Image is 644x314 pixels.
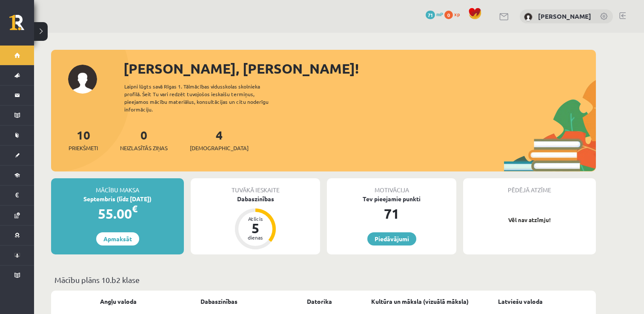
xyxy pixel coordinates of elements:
[327,203,456,224] div: 71
[444,11,464,17] a: 0 xp
[498,297,543,306] a: Latviešu valoda
[51,178,184,194] div: Mācību maksa
[123,58,596,79] div: [PERSON_NAME], [PERSON_NAME]!
[191,178,320,194] div: Tuvākā ieskaite
[327,178,456,194] div: Motivācija
[120,144,168,152] span: Neizlasītās ziņas
[444,11,453,19] span: 0
[69,144,98,152] span: Priekšmeti
[190,144,249,152] span: [DEMOGRAPHIC_DATA]
[538,12,591,20] a: [PERSON_NAME]
[243,216,268,221] div: Atlicis
[426,11,443,17] a: 71 mP
[191,194,320,203] div: Dabaszinības
[54,274,592,285] p: Mācību plāns 10.b2 klase
[467,216,592,224] p: Vēl nav atzīmju!
[327,194,456,203] div: Tev pieejamie punkti
[463,178,596,194] div: Pēdējā atzīme
[132,203,137,215] span: €
[454,11,460,17] span: xp
[307,297,332,306] a: Datorika
[120,127,168,152] a: 0Neizlasītās ziņas
[190,127,249,152] a: 4[DEMOGRAPHIC_DATA]
[51,203,184,224] div: 55.00
[200,297,238,306] a: Dabaszinības
[524,13,532,21] img: Toms Matlavs
[51,194,184,203] div: Septembris (līdz [DATE])
[243,235,268,240] div: dienas
[243,221,268,235] div: 5
[9,15,34,36] a: Rīgas 1. Tālmācības vidusskola
[100,297,137,306] a: Angļu valoda
[69,127,98,152] a: 10Priekšmeti
[191,194,320,251] a: Dabaszinības Atlicis 5 dienas
[436,11,443,17] span: mP
[371,297,469,306] a: Kultūra un māksla (vizuālā māksla)
[426,11,435,19] span: 71
[367,232,416,245] a: Piedāvājumi
[124,83,283,113] div: Laipni lūgts savā Rīgas 1. Tālmācības vidusskolas skolnieka profilā. Šeit Tu vari redzēt tuvojošo...
[96,232,139,245] a: Apmaksāt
